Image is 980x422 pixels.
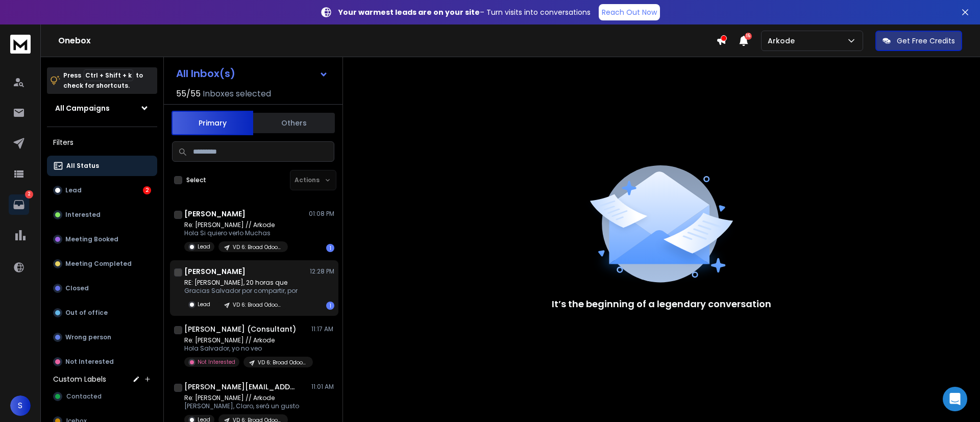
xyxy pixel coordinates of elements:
[53,374,106,384] h3: Custom Labels
[311,325,334,333] p: 11:17 AM
[184,394,299,402] p: Re: [PERSON_NAME] // Arkode
[338,7,480,17] strong: Your warmest leads are on your site
[184,344,307,353] p: Hola Salvador, yo no veo
[171,111,253,135] button: Primary
[943,387,967,411] div: Open Intercom Messenger
[184,402,299,410] p: [PERSON_NAME], Claro, será un gusto
[47,180,157,201] button: Lead2
[47,327,157,347] button: Wrong person
[66,162,99,170] p: All Status
[326,244,334,252] div: 1
[184,336,307,344] p: Re: [PERSON_NAME] // Arkode
[338,7,591,17] p: – Turn visits into conversations
[9,194,29,215] a: 2
[745,33,752,40] span: 15
[602,7,657,17] p: Reach Out Now
[58,35,716,47] h1: Onebox
[184,221,288,229] p: Re: [PERSON_NAME] // Arkode
[65,186,82,194] p: Lead
[233,301,282,309] p: VD 6: Broad Odoo_Campaign - ARKODE
[184,266,246,277] h1: [PERSON_NAME]
[184,382,297,392] h1: [PERSON_NAME][EMAIL_ADDRESS][PERSON_NAME][DOMAIN_NAME] +1
[55,103,110,113] h1: All Campaigns
[198,358,235,366] p: Not Interested
[552,297,771,311] p: It’s the beginning of a legendary conversation
[65,309,108,317] p: Out of office
[203,88,271,100] h3: Inboxes selected
[47,254,157,274] button: Meeting Completed
[184,209,246,219] h1: [PERSON_NAME]
[184,287,298,295] p: Gracias Salvador por compartir, por
[184,279,298,287] p: RE: [PERSON_NAME], 20 horas que
[599,4,660,20] a: Reach Out Now
[258,359,307,366] p: VD 6: Broad Odoo_Campaign - ARKODE
[66,392,102,401] span: Contacted
[198,243,210,251] p: Lead
[10,395,31,416] button: S
[65,260,132,268] p: Meeting Completed
[768,36,799,46] p: Arkode
[65,284,89,292] p: Closed
[143,186,151,194] div: 2
[10,35,31,54] img: logo
[311,383,334,391] p: 11:01 AM
[233,243,282,251] p: VD 6: Broad Odoo_Campaign - ARKODE
[65,358,114,366] p: Not Interested
[198,301,210,308] p: Lead
[184,324,296,334] h1: [PERSON_NAME] (Consultant)
[47,229,157,250] button: Meeting Booked
[253,112,335,134] button: Others
[326,302,334,310] div: 1
[47,386,157,407] button: Contacted
[47,156,157,176] button: All Status
[168,63,336,84] button: All Inbox(s)
[176,88,201,100] span: 55 / 55
[309,210,334,218] p: 01:08 PM
[65,333,111,341] p: Wrong person
[47,205,157,225] button: Interested
[186,176,206,184] label: Select
[47,352,157,372] button: Not Interested
[897,36,955,46] p: Get Free Credits
[47,278,157,299] button: Closed
[47,135,157,150] h3: Filters
[310,267,334,276] p: 12:28 PM
[25,190,33,198] p: 2
[63,70,143,91] p: Press to check for shortcuts.
[65,211,101,219] p: Interested
[47,303,157,323] button: Out of office
[184,229,288,237] p: Hola Si quiero verlo Muchas
[875,31,962,51] button: Get Free Credits
[47,98,157,118] button: All Campaigns
[176,68,235,79] h1: All Inbox(s)
[84,69,133,81] span: Ctrl + Shift + k
[65,235,118,243] p: Meeting Booked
